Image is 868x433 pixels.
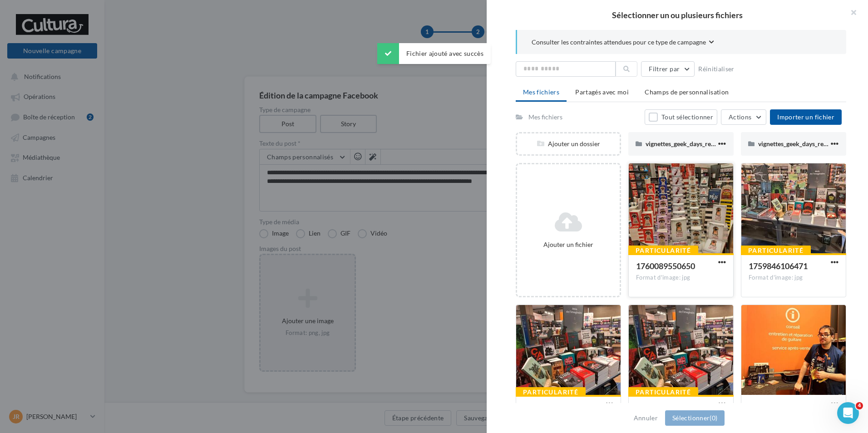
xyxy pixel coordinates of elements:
[636,403,695,413] span: 1759846079055
[837,402,859,424] iframe: Intercom live chat
[665,410,725,426] button: Sélectionner(0)
[517,139,620,148] div: Ajouter un dossier
[721,109,766,125] button: Actions
[749,261,808,271] span: 1759846106471
[645,88,729,96] span: Champs de personnalisation
[630,413,661,423] button: Annuler
[741,246,811,256] div: Particularité
[646,140,780,148] span: vignettes_geek_days_rennes_02_2025__venir (1)
[532,38,706,47] span: Consulter les contraintes attendues pour ce type de campagne
[777,113,834,121] span: Importer un fichier
[636,274,726,282] div: Format d'image: jpg
[528,113,562,122] div: Mes fichiers
[532,37,714,49] button: Consulter les contraintes attendues pour ce type de campagne
[749,274,838,282] div: Format d'image: jpg
[628,246,698,256] div: Particularité
[523,403,582,413] span: 1759846074272
[856,402,863,409] span: 4
[710,414,717,422] span: (0)
[641,61,695,77] button: Filtrer par
[575,88,629,96] span: Partagés avec moi
[501,11,853,19] h2: Sélectionner un ou plusieurs fichiers
[521,240,616,249] div: Ajouter un fichier
[770,109,842,125] button: Importer un fichier
[523,88,559,96] span: Mes fichiers
[636,261,695,271] span: 1760089550650
[729,113,751,121] span: Actions
[645,109,717,125] button: Tout sélectionner
[516,387,586,397] div: Particularité
[749,403,799,413] span: pro-jMT6tBf0
[628,387,698,397] div: Particularité
[695,64,738,74] button: Réinitialiser
[377,43,491,64] div: Fichier ajouté avec succès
